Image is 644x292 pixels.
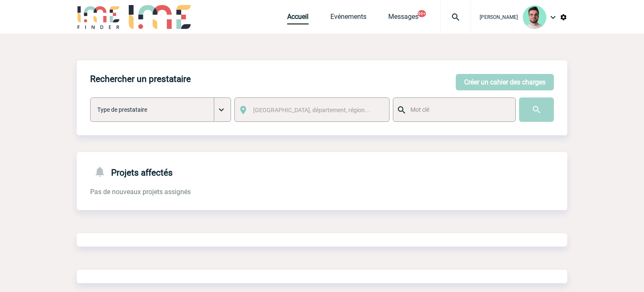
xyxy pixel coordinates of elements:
[388,13,418,24] a: Messages
[287,13,309,24] a: Accueil
[519,97,554,122] input: Submit
[90,74,191,84] h4: Rechercher un prestataire
[77,5,120,29] img: IME-Finder
[253,107,370,113] span: [GEOGRAPHIC_DATA], département, région...
[93,166,111,178] img: notifications-24-px-g.png
[418,10,426,17] button: 99+
[480,14,518,20] span: [PERSON_NAME]
[330,13,366,24] a: Evénements
[408,104,508,115] input: Mot clé
[90,166,173,178] h4: Projets affectés
[90,188,191,196] span: Pas de nouveaux projets assignés
[523,5,546,29] img: 121547-2.png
